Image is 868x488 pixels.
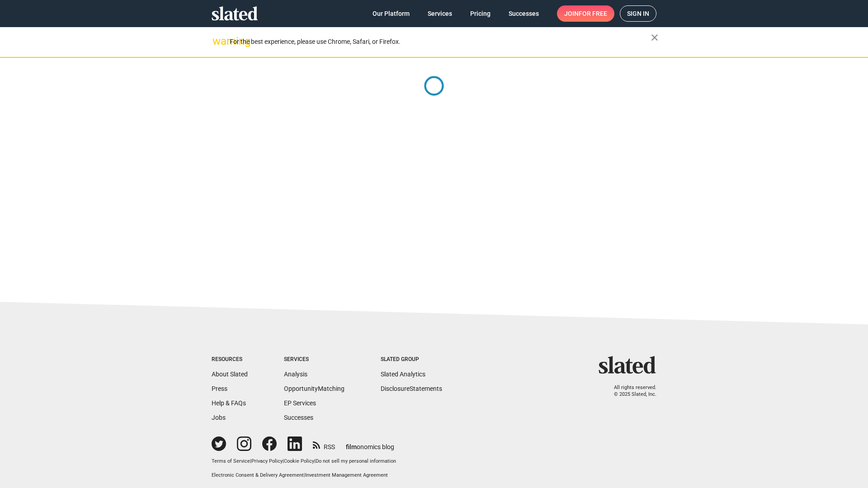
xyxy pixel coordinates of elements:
[428,5,452,22] span: Services
[212,414,226,421] a: Jobs
[284,371,307,378] a: Analysis
[381,385,442,392] a: DisclosureStatements
[346,443,357,450] span: film
[250,458,251,464] span: |
[284,399,316,407] a: EP Services
[346,436,394,451] a: filmonomics blog
[212,356,248,363] div: Resources
[212,36,223,47] mat-icon: warning
[316,458,396,465] button: Do not sell my personal information
[509,5,539,22] span: Successes
[463,5,498,22] a: Pricing
[283,458,284,464] span: |
[212,399,246,407] a: Help & FAQs
[649,32,660,43] mat-icon: close
[304,472,305,478] span: |
[373,5,410,22] span: Our Platform
[284,356,344,363] div: Services
[579,5,607,22] span: for free
[284,385,344,392] a: OpportunityMatching
[212,472,304,478] a: Electronic Consent & Delivery Agreement
[381,356,442,363] div: Slated Group
[314,458,316,464] span: |
[627,6,649,21] span: Sign in
[212,385,227,392] a: Press
[501,5,546,22] a: Successes
[313,437,335,451] a: RSS
[365,5,417,22] a: Our Platform
[305,472,388,478] a: Investment Management Agreement
[420,5,459,22] a: Services
[230,36,651,48] div: For the best experience, please use Chrome, Safari, or Firefox.
[470,5,491,22] span: Pricing
[564,5,607,22] span: Join
[284,458,314,464] a: Cookie Policy
[620,5,656,22] a: Sign in
[557,5,614,22] a: Joinfor free
[212,458,250,464] a: Terms of Service
[381,371,425,378] a: Slated Analytics
[212,371,248,378] a: About Slated
[604,385,656,398] p: All rights reserved. © 2025 Slated, Inc.
[284,414,313,421] a: Successes
[251,458,283,464] a: Privacy Policy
